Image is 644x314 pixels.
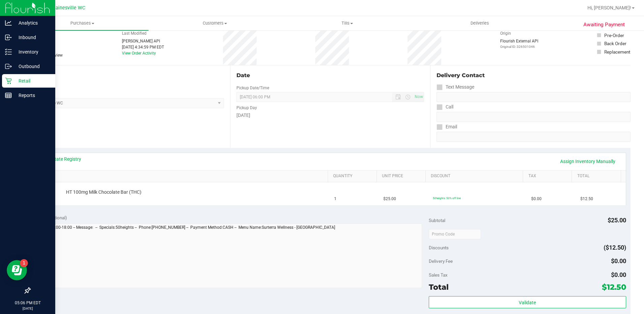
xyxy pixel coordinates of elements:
[41,156,81,162] a: View State Registry
[500,44,538,49] p: Original ID: 326501046
[604,32,624,39] div: Pre-Order
[602,282,626,292] span: $12.50
[236,71,424,80] div: Date
[604,49,630,55] div: Replacement
[437,112,631,122] input: Format: (999) 999-9999
[149,16,281,30] a: Customers
[333,174,374,179] a: Quantity
[437,122,457,132] label: Email
[16,16,149,30] a: Purchases
[431,174,520,179] a: Discount
[5,49,12,55] inline-svg: Inventory
[528,174,569,179] a: Tax
[3,300,52,306] p: 05:06 PM EDT
[40,174,325,179] a: SKU
[3,306,52,311] p: [DATE]
[604,40,626,47] div: Back Order
[236,112,424,119] div: [DATE]
[608,217,626,224] span: $25.00
[519,300,536,305] span: Validate
[12,48,52,56] p: Inventory
[12,77,52,85] p: Retail
[429,282,449,292] span: Total
[236,85,269,91] label: Pickup Date/Time
[122,38,164,44] div: [PERSON_NAME] API
[12,33,52,41] p: Inbound
[429,272,448,278] span: Sales Tax
[20,259,28,267] iframe: Resource center unread badge
[587,5,631,10] span: Hi, [PERSON_NAME]!
[429,229,481,239] input: Promo Code
[334,196,336,202] span: 1
[556,156,620,167] a: Assign Inventory Manually
[30,71,224,80] div: Location
[12,62,52,70] p: Outbound
[281,16,414,30] a: Tills
[531,196,542,202] span: $0.00
[149,20,281,26] span: Customers
[583,21,625,29] span: Awaiting Payment
[429,258,453,264] span: Delivery Fee
[414,16,546,30] a: Deliveries
[429,296,626,308] button: Validate
[282,20,413,26] span: Tills
[500,38,538,49] div: Flourish External API
[580,196,593,202] span: $12.50
[5,20,12,26] inline-svg: Analytics
[500,30,511,36] label: Origin
[437,92,631,102] input: Format: (999) 999-9999
[5,34,12,41] inline-svg: Inbound
[122,44,164,50] div: [DATE] 4:34:59 PM EDT
[5,63,12,70] inline-svg: Outbound
[7,260,27,280] iframe: Resource center
[433,196,461,200] span: 50heights: 50% off line
[382,174,423,179] a: Unit Price
[429,242,449,254] span: Discounts
[429,218,445,223] span: Subtotal
[437,102,453,112] label: Call
[604,244,626,251] span: ($12.50)
[611,271,626,278] span: $0.00
[383,196,396,202] span: $25.00
[12,19,52,27] p: Analytics
[12,91,52,99] p: Reports
[437,82,474,92] label: Text Message
[5,77,12,84] inline-svg: Retail
[16,20,149,26] span: Purchases
[66,189,141,195] span: HT 100mg Milk Chocolate Bar (THC)
[437,71,631,80] div: Delivery Contact
[236,105,257,111] label: Pickup Day
[611,257,626,264] span: $0.00
[461,20,498,26] span: Deliveries
[5,92,12,99] inline-svg: Reports
[52,5,85,11] span: Gainesville WC
[122,30,147,36] label: Last Modified
[577,174,618,179] a: Total
[122,51,156,56] a: View Order Activity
